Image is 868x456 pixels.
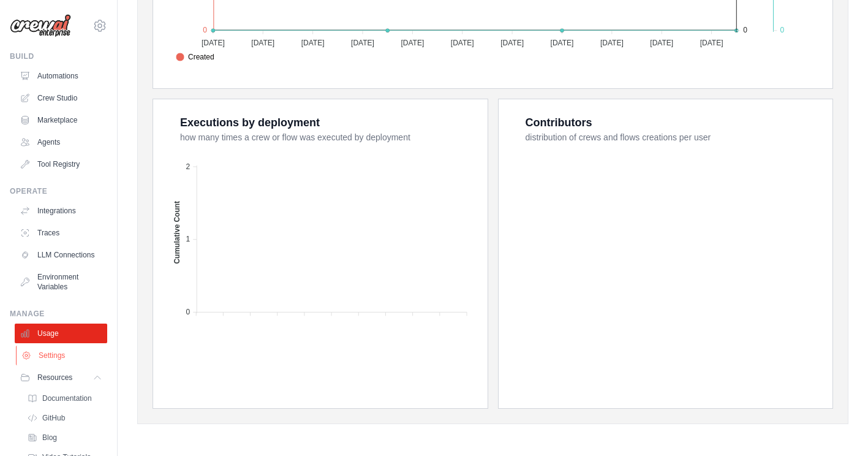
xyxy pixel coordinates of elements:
[176,51,214,63] span: Created
[251,39,274,47] tspan: [DATE]
[180,131,473,143] dt: how many times a crew or flow was executed by deployment
[173,201,181,264] text: Cumulative Count
[180,114,320,131] div: Executions by deployment
[526,114,592,131] div: Contributors
[22,409,107,427] a: GitHub
[15,110,107,130] a: Marketplace
[351,39,374,47] tspan: [DATE]
[15,66,107,86] a: Automations
[15,324,107,343] a: Usage
[202,39,225,47] tspan: [DATE]
[42,433,57,443] span: Blog
[500,39,524,47] tspan: [DATE]
[203,26,207,34] tspan: 0
[15,245,107,265] a: LLM Connections
[551,39,574,47] tspan: [DATE]
[22,429,107,446] a: Blog
[15,132,107,152] a: Agents
[700,39,723,47] tspan: [DATE]
[401,39,424,47] tspan: [DATE]
[42,413,65,423] span: GitHub
[526,131,818,143] dt: distribution of crews and flows creations per user
[15,223,107,243] a: Traces
[15,154,107,174] a: Tool Registry
[301,39,325,47] tspan: [DATE]
[10,14,71,37] img: Logo
[600,39,624,47] tspan: [DATE]
[22,390,107,407] a: Documentation
[10,51,107,61] div: Build
[15,267,107,297] a: Environment Variables
[15,368,107,387] button: Resources
[15,88,107,108] a: Crew Studio
[15,201,107,221] a: Integrations
[16,346,108,365] a: Settings
[186,235,190,243] tspan: 1
[10,309,107,319] div: Manage
[37,373,72,382] span: Resources
[451,39,474,47] tspan: [DATE]
[186,308,190,316] tspan: 0
[186,162,190,171] tspan: 2
[42,393,92,403] span: Documentation
[10,186,107,196] div: Operate
[650,39,673,47] tspan: [DATE]
[743,26,747,34] tspan: 0
[780,26,784,34] tspan: 0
